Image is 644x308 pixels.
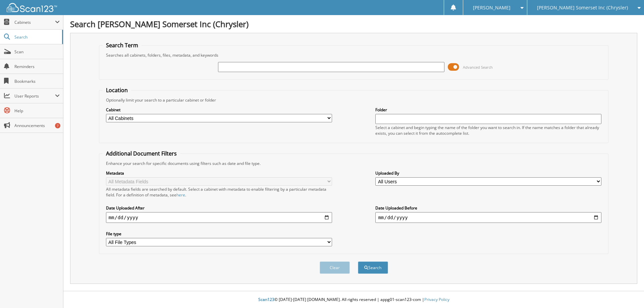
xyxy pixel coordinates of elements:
[358,261,388,274] button: Search
[14,123,60,128] span: Announcements
[537,6,628,10] span: [PERSON_NAME] Somerset Inc (Chrysler)
[375,107,601,113] label: Folder
[320,261,350,274] button: Clear
[14,64,60,69] span: Reminders
[70,18,637,29] h1: Search [PERSON_NAME] Somerset Inc (Chrysler)
[14,93,55,99] span: User Reports
[103,52,605,58] div: Searches all cabinets, folders, files, metadata, and keywords
[103,97,605,103] div: Optionally limit your search to a particular cabinet or folder
[106,212,332,223] input: start
[106,205,332,211] label: Date Uploaded After
[7,3,57,12] img: scan123-logo-white.svg
[375,212,601,223] input: end
[63,292,644,308] div: © [DATE]-[DATE] [DOMAIN_NAME]. All rights reserved | appg01-scan123-com |
[258,297,274,302] span: Scan123
[106,107,332,113] label: Cabinet
[14,78,60,84] span: Bookmarks
[375,170,601,176] label: Uploaded By
[106,186,332,198] div: All metadata fields are searched by default. Select a cabinet with metadata to enable filtering b...
[14,34,59,40] span: Search
[55,123,60,128] div: 7
[14,108,60,114] span: Help
[473,6,511,10] span: [PERSON_NAME]
[14,49,60,55] span: Scan
[424,297,449,302] a: Privacy Policy
[103,86,131,94] legend: Location
[375,205,601,211] label: Date Uploaded Before
[106,231,332,237] label: File type
[463,65,493,70] span: Advanced Search
[176,192,185,198] a: here
[103,150,180,157] legend: Additional Document Filters
[14,19,55,25] span: Cabinets
[106,170,332,176] label: Metadata
[103,42,142,49] legend: Search Term
[103,161,605,166] div: Enhance your search for specific documents using filters such as date and file type.
[375,125,601,136] div: Select a cabinet and begin typing the name of the folder you want to search in. If the name match...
